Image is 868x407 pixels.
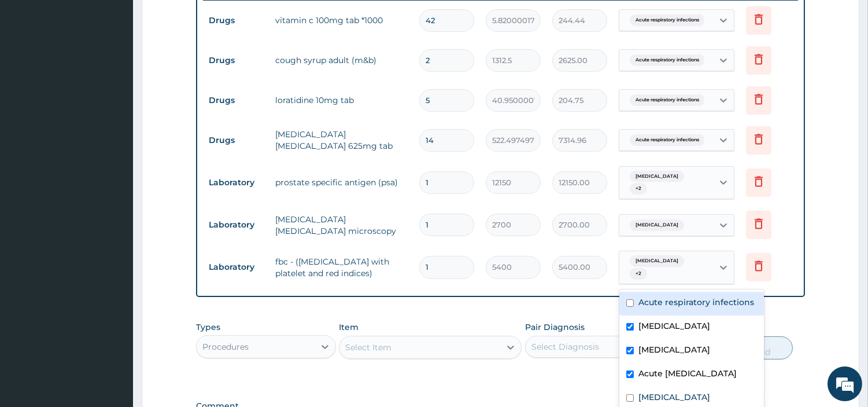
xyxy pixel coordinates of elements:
label: [MEDICAL_DATA] [638,320,710,332]
label: Acute [MEDICAL_DATA] [638,368,737,379]
td: Drugs [203,50,269,71]
label: Acute respiratory infections [638,296,754,308]
td: [MEDICAL_DATA] [MEDICAL_DATA] microscopy [269,208,413,243]
span: [MEDICAL_DATA] [630,255,684,267]
div: Minimize live chat window [190,6,217,34]
span: Acute respiratory infections [630,14,705,26]
span: Acute respiratory infections [630,134,705,146]
span: Acute respiratory infections [630,54,705,66]
td: Laboratory [203,172,269,193]
textarea: Type your message and hit 'Enter' [6,278,220,319]
span: + 2 [630,268,647,280]
label: Types [196,322,220,332]
span: + 2 [630,183,647,195]
td: loratidine 10mg tab [269,89,413,112]
label: Pair Diagnosis [525,321,585,333]
td: prostate specific antigen (psa) [269,171,413,194]
td: vitamin c 100mg tab *1000 [269,9,413,32]
div: Chat with us now [60,65,194,80]
img: d_794563401_company_1708531726252_794563401 [21,58,47,87]
td: Drugs [203,10,269,31]
span: We're online! [67,127,160,244]
span: Acute respiratory infections [630,94,705,106]
label: [MEDICAL_DATA] [638,344,710,355]
div: Select Diagnosis [531,341,599,353]
label: Item [339,321,359,333]
span: [MEDICAL_DATA] [630,219,684,231]
td: cough syrup adult (m&b) [269,49,413,72]
td: [MEDICAL_DATA] [MEDICAL_DATA] 625mg tab [269,123,413,157]
td: Drugs [203,130,269,151]
td: Drugs [203,90,269,111]
div: Select Item [345,342,391,353]
td: Laboratory [203,214,269,236]
div: Procedures [202,341,249,353]
td: fbc - ([MEDICAL_DATA] with platelet and red indices) [269,250,413,285]
td: Laboratory [203,256,269,278]
span: [MEDICAL_DATA] [630,171,684,182]
label: [MEDICAL_DATA] [638,391,710,403]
